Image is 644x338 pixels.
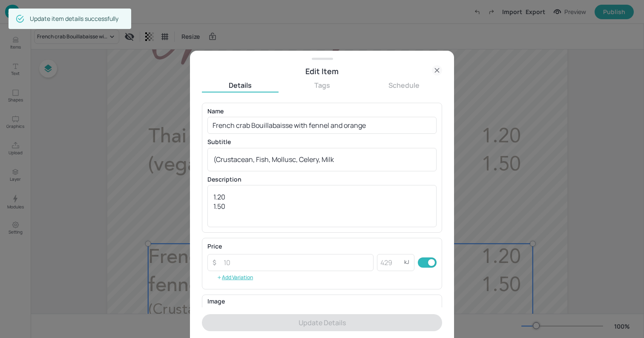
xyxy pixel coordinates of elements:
p: Image [207,298,437,304]
button: Tags [284,81,360,90]
input: 429 [377,254,404,271]
div: Edit Item [202,65,442,77]
input: Enter item name [207,117,437,134]
textarea: 1.20 1.50 [213,192,431,220]
p: kJ [404,259,409,265]
p: Price [207,243,222,249]
div: Update item details successfully [30,11,118,26]
input: 10 [218,254,374,271]
p: Description [207,176,437,182]
button: Add Variation [207,271,262,284]
p: Subtitle [207,139,437,145]
button: Details [202,81,279,90]
textarea: (Crustacean, Fish, Mollusc, Celery, Milk [213,155,431,164]
p: Name [207,108,437,114]
button: Schedule [365,81,442,90]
